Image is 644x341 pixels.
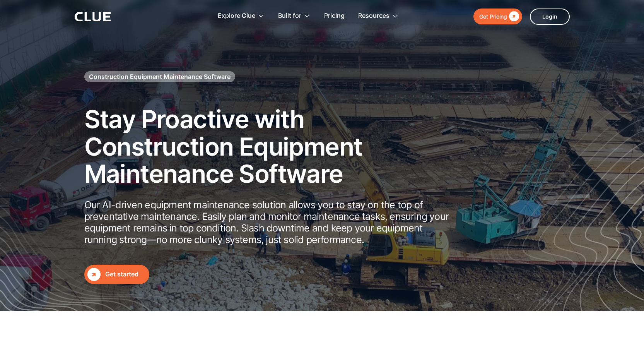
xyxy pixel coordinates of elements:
[278,4,311,28] div: Built for
[324,4,345,28] a: Pricing
[358,4,399,28] div: Resources
[218,4,255,28] div: Explore Clue
[87,268,101,281] div: 
[473,9,522,24] a: Get Pricing
[530,9,570,25] a: Login
[84,199,452,245] p: Our AI-driven equipment maintenance solution allows you to stay on the top of preventative mainte...
[278,4,301,28] div: Built for
[218,4,265,28] div: Explore Clue
[479,12,507,21] div: Get Pricing
[84,265,149,284] a: Get started
[358,4,389,28] div: Resources
[84,106,452,187] h2: Stay Proactive with Construction Equipment Maintenance Software
[507,12,519,21] div: 
[89,72,231,81] h1: Construction Equipment Maintenance Software
[105,269,146,279] div: Get started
